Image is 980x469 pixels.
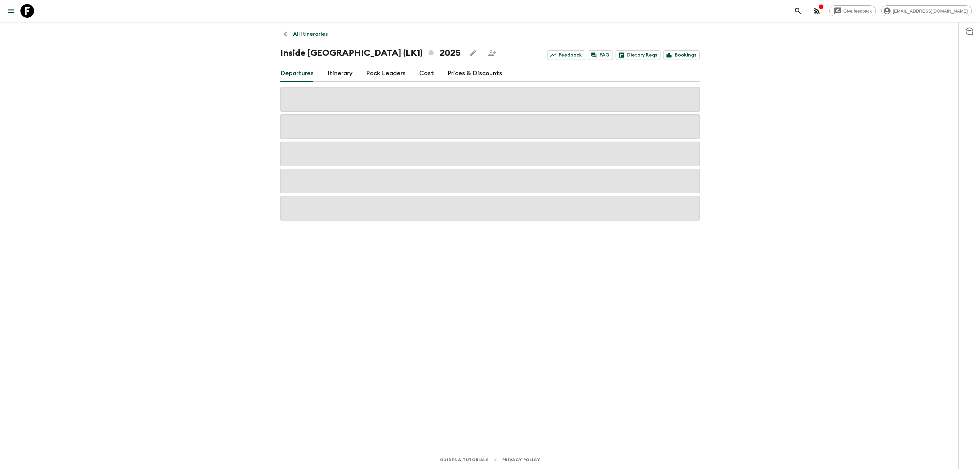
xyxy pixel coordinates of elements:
a: Prices & Discounts [447,65,502,82]
a: FAQ [588,50,613,60]
span: Give feedback [840,9,876,14]
button: Edit this itinerary [466,46,480,60]
p: All itineraries [293,30,328,38]
a: Cost [419,65,434,82]
div: [EMAIL_ADDRESS][DOMAIN_NAME] [881,5,972,16]
a: Departures [280,65,314,82]
a: Feedback [547,50,585,60]
a: Give feedback [829,5,876,16]
h1: Inside [GEOGRAPHIC_DATA] (LK1) 2025 [280,46,461,60]
a: All itineraries [280,27,331,41]
a: Dietary Reqs [616,50,660,60]
span: [EMAIL_ADDRESS][DOMAIN_NAME] [889,9,971,14]
a: Itinerary [327,65,353,82]
a: Privacy Policy [502,456,540,464]
span: Share this itinerary [485,46,499,60]
a: Pack Leaders [366,65,406,82]
a: Guides & Tutorials [440,456,489,464]
button: menu [4,4,18,18]
a: Bookings [663,50,700,60]
button: search adventures [791,4,805,18]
